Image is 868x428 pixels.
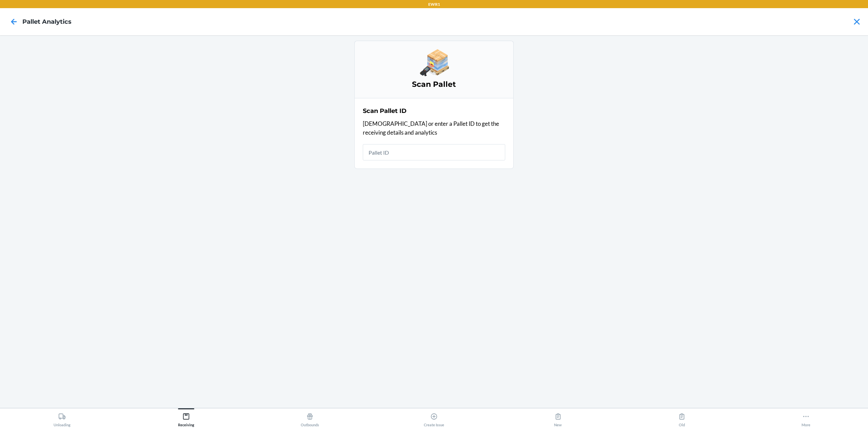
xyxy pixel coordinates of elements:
[744,408,868,427] button: More
[620,408,744,427] button: Old
[372,408,496,427] button: Create Issue
[54,410,71,427] div: Unloading
[678,410,686,427] div: Old
[22,17,72,26] h4: Pallet Analytics
[363,106,407,115] h2: Scan Pallet ID
[554,410,562,427] div: New
[124,408,248,427] button: Receiving
[363,79,505,90] h3: Scan Pallet
[363,144,505,160] input: Pallet ID
[428,1,440,7] p: EWR1
[496,408,620,427] button: New
[363,119,505,137] p: [DEMOGRAPHIC_DATA] or enter a Pallet ID to get the receiving details and analytics
[178,410,194,427] div: Receiving
[802,410,810,427] div: More
[301,410,319,427] div: Outbounds
[248,408,372,427] button: Outbounds
[424,410,444,427] div: Create Issue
